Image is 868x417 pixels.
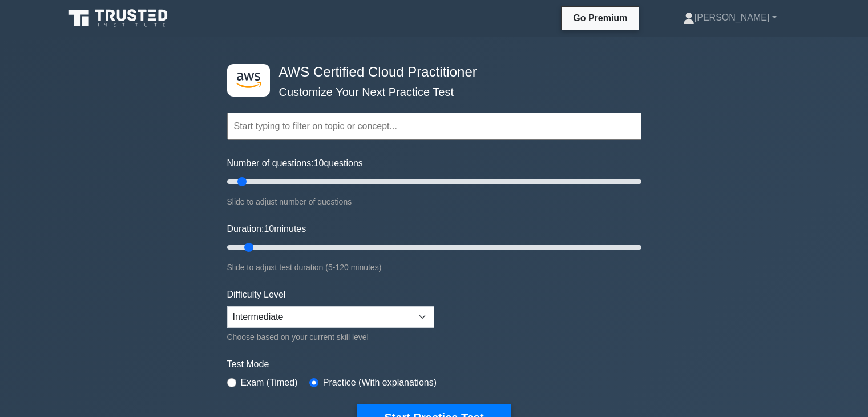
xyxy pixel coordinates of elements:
[264,224,274,234] span: 10
[227,288,286,302] label: Difficulty Level
[227,358,641,371] label: Test Mode
[227,222,306,236] label: Duration: minutes
[566,11,634,25] a: Go Premium
[227,260,641,274] div: Slide to adjust test duration (5-120 minutes)
[656,6,804,29] a: [PERSON_NAME]
[227,157,363,170] label: Number of questions: questions
[227,195,641,209] div: Slide to adjust number of questions
[227,113,641,140] input: Start typing to filter on topic or concept...
[314,158,324,168] span: 10
[227,330,434,344] div: Choose based on your current skill level
[241,376,298,390] label: Exam (Timed)
[274,64,586,81] h4: AWS Certified Cloud Practitioner
[323,376,437,390] label: Practice (With explanations)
